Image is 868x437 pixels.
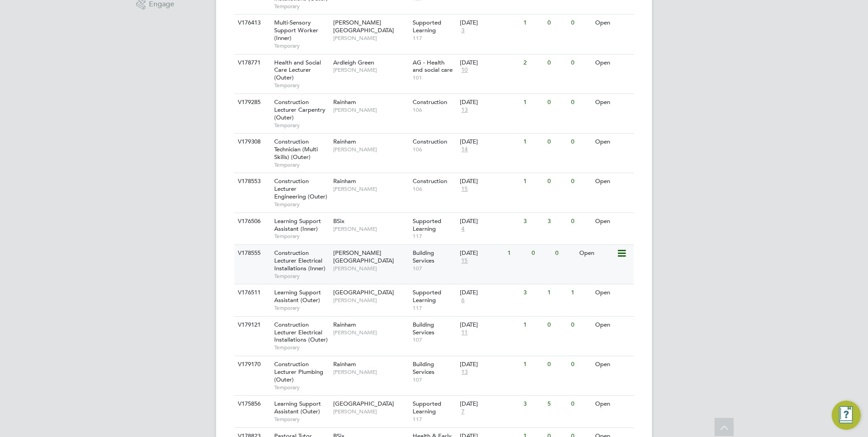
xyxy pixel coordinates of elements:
[460,99,519,106] div: [DATE]
[460,289,519,297] div: [DATE]
[545,213,569,230] div: 3
[545,15,569,31] div: 0
[569,317,592,333] div: 0
[413,19,441,34] span: Supported Learning
[521,55,545,71] div: 2
[236,284,267,301] div: V176511
[569,15,592,31] div: 0
[569,55,592,71] div: 0
[333,185,408,193] span: [PERSON_NAME]
[274,42,329,50] span: Temporary
[460,19,519,27] div: [DATE]
[569,94,592,111] div: 0
[274,3,329,10] span: Temporary
[413,265,456,272] span: 107
[460,400,519,408] div: [DATE]
[553,245,577,262] div: 0
[460,408,466,416] span: 7
[460,297,466,304] span: 6
[333,368,408,376] span: [PERSON_NAME]
[593,396,632,412] div: Open
[333,138,356,145] span: Rainham
[274,217,321,233] span: Learning Support Assistant (Inner)
[274,19,318,42] span: Multi-Sensory Support Worker (Inner)
[521,284,545,301] div: 3
[460,106,469,114] span: 13
[413,376,456,383] span: 107
[460,27,466,35] span: 3
[236,245,267,262] div: V178555
[274,161,329,169] span: Temporary
[333,288,394,296] span: [GEOGRAPHIC_DATA]
[413,288,441,304] span: Supported Learning
[593,213,632,230] div: Open
[333,265,408,272] span: [PERSON_NAME]
[529,245,553,262] div: 0
[460,225,466,233] span: 4
[333,66,408,74] span: [PERSON_NAME]
[274,177,327,200] span: Construction Lecturer Engineering (Outer)
[274,384,329,391] span: Temporary
[413,249,434,264] span: Building Services
[333,408,408,415] span: [PERSON_NAME]
[460,146,469,154] span: 14
[593,15,632,31] div: Open
[413,106,456,114] span: 106
[460,59,519,67] div: [DATE]
[333,360,356,368] span: Rainham
[274,233,329,240] span: Temporary
[505,245,529,262] div: 1
[413,74,456,81] span: 101
[236,55,267,71] div: V178771
[413,360,434,376] span: Building Services
[545,356,569,373] div: 0
[545,284,569,301] div: 1
[413,146,456,153] span: 106
[274,416,329,423] span: Temporary
[460,329,469,337] span: 11
[460,66,469,74] span: 10
[236,173,267,190] div: V178553
[413,233,456,240] span: 117
[545,134,569,150] div: 0
[593,55,632,71] div: Open
[569,173,592,190] div: 0
[593,356,632,373] div: Open
[236,356,267,373] div: V179170
[149,0,174,8] span: Engage
[545,55,569,71] div: 0
[236,213,267,230] div: V176506
[460,321,519,329] div: [DATE]
[274,288,321,304] span: Learning Support Assistant (Outer)
[545,94,569,111] div: 0
[236,94,267,111] div: V179285
[832,401,861,430] button: Engage Resource Center
[333,225,408,233] span: [PERSON_NAME]
[545,317,569,333] div: 0
[460,185,469,193] span: 15
[274,98,325,121] span: Construction Lecturer Carpentry (Outer)
[274,400,321,415] span: Learning Support Assistant (Outer)
[521,94,545,111] div: 1
[460,138,519,146] div: [DATE]
[236,134,267,150] div: V179308
[333,98,356,106] span: Rainham
[236,15,267,31] div: V176413
[274,82,329,89] span: Temporary
[236,396,267,412] div: V175856
[413,177,447,185] span: Construction
[274,273,329,280] span: Temporary
[413,321,434,336] span: Building Services
[333,249,394,264] span: [PERSON_NAME][GEOGRAPHIC_DATA]
[593,284,632,301] div: Open
[521,317,545,333] div: 1
[569,284,592,301] div: 1
[333,106,408,114] span: [PERSON_NAME]
[274,321,328,344] span: Construction Lecturer Electrical Installations (Outer)
[413,98,447,106] span: Construction
[333,146,408,153] span: [PERSON_NAME]
[333,177,356,185] span: Rainham
[333,59,374,66] span: Ardleigh Green
[593,94,632,111] div: Open
[569,396,592,412] div: 0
